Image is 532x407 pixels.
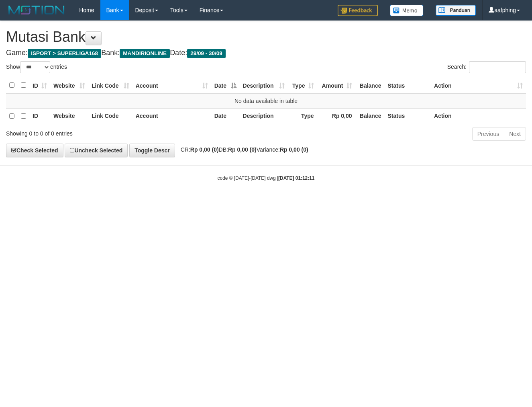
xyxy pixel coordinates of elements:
img: Feedback.jpg [338,5,378,16]
th: Date: activate to sort column descending [211,78,240,93]
div: Showing 0 to 0 of 0 entries [6,126,216,138]
th: Account [132,108,211,124]
th: Amount: activate to sort column ascending [317,78,355,93]
strong: Rp 0,00 (0) [280,146,308,153]
th: ID: activate to sort column ascending [29,78,50,93]
span: CR: DB: Variance: [177,146,308,153]
th: Balance [355,78,385,93]
strong: Rp 0,00 (0) [190,146,219,153]
th: Link Code [88,108,132,124]
label: Search: [447,61,526,73]
input: Search: [469,61,526,73]
a: Previous [472,127,504,141]
span: MANDIRIONLINE [120,49,170,58]
a: Check Selected [6,144,63,157]
th: Website [50,108,88,124]
th: Description: activate to sort column ascending [240,78,288,93]
th: Link Code: activate to sort column ascending [88,78,132,93]
strong: [DATE] 01:12:11 [278,175,314,181]
a: Toggle Descr [129,144,175,157]
th: Description [240,108,288,124]
th: Website: activate to sort column ascending [50,78,88,93]
th: Type: activate to sort column ascending [288,78,317,93]
td: No data available in table [6,93,526,109]
th: Balance [355,108,385,124]
img: panduan.png [436,5,476,16]
h1: Mutasi Bank [6,29,526,45]
select: Showentries [20,61,50,73]
small: code © [DATE]-[DATE] dwg | [218,175,315,181]
h4: Game: Bank: Date: [6,49,526,57]
th: Status [384,108,431,124]
a: Next [504,127,526,141]
strong: Rp 0,00 (0) [228,146,257,153]
span: 29/09 - 30/09 [187,49,226,58]
img: MOTION_logo.png [6,4,67,16]
th: Account: activate to sort column ascending [132,78,211,93]
th: ID [29,108,50,124]
th: Rp 0,00 [317,108,355,124]
label: Show entries [6,61,67,73]
th: Date [211,108,240,124]
th: Status [384,78,431,93]
th: Action: activate to sort column ascending [431,78,526,93]
th: Action [431,108,526,124]
img: Button%20Memo.svg [390,5,424,16]
th: Type [288,108,317,124]
a: Uncheck Selected [65,144,128,157]
span: ISPORT > SUPERLIGA168 [28,49,101,58]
